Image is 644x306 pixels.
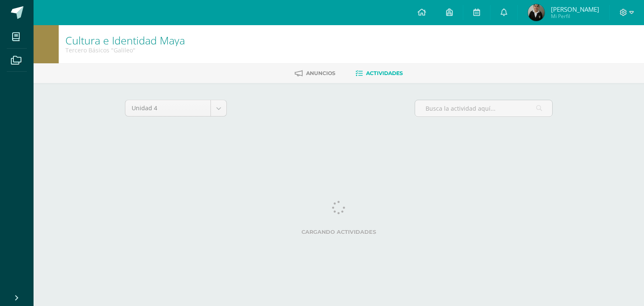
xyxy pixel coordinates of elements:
[528,4,545,21] img: b1f376125d40c8c9afaa3d3142b1b8e4.png
[125,229,553,235] label: Cargando actividades
[295,67,335,80] a: Anuncios
[132,100,204,116] span: Unidad 4
[65,46,185,54] div: Tercero Básicos 'Galileo'
[125,100,226,116] a: Unidad 4
[366,70,403,76] span: Actividades
[356,67,403,80] a: Actividades
[551,13,599,20] span: Mi Perfil
[415,100,552,117] input: Busca la actividad aquí...
[65,34,185,46] h1: Cultura e Identidad Maya
[65,33,185,47] a: Cultura e Identidad Maya
[306,70,335,76] span: Anuncios
[551,5,599,13] span: [PERSON_NAME]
